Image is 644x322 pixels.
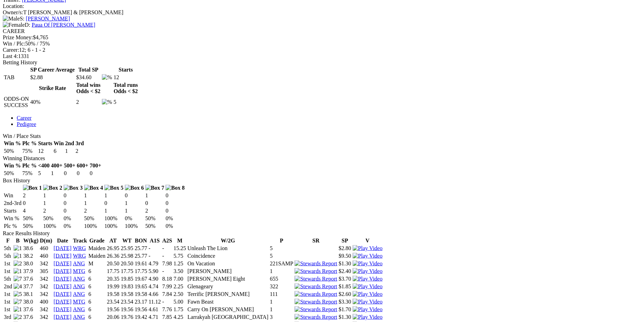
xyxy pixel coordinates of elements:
td: 655 [269,275,294,282]
div: T [PERSON_NAME] & [PERSON_NAME] [3,9,641,16]
td: 26.95 [106,245,120,252]
td: 5th [3,245,13,252]
th: AT [106,237,120,244]
img: 2 [14,261,22,267]
td: ODDS-ON SUCCESS [3,96,29,109]
td: M [88,260,106,267]
img: Play Video [353,245,383,251]
td: 7.98 [162,260,172,267]
th: 400+ [51,162,63,169]
td: 100% [84,223,104,230]
th: Strike Rate [30,82,75,95]
img: Play Video [353,283,383,290]
td: $2.88 [30,74,75,81]
a: View replay [353,299,383,305]
td: 11.12 [148,298,161,305]
img: Stewards Report [295,299,337,305]
td: 19.65 [134,283,147,290]
td: 2 [84,207,104,214]
img: Play Video [353,291,383,297]
td: 5 [269,245,294,252]
td: TAB [3,74,29,81]
td: 2.25 [173,283,186,290]
td: 7.00 [173,275,186,282]
td: 6 [53,148,64,155]
img: Stewards Report [295,291,337,297]
th: 3rd [75,140,84,147]
td: 23.54 [106,298,120,305]
td: 6 [88,291,106,298]
th: Win % [3,140,21,147]
td: 100% [104,223,124,230]
th: A1S [148,237,161,244]
td: 0% [63,223,83,230]
td: 1 [269,298,294,305]
span: Owner/s: [3,9,23,15]
th: Track [73,237,88,244]
td: 100% [124,223,144,230]
td: 5.90 [148,268,161,275]
td: 5 [38,170,50,177]
td: 2nd [3,283,13,290]
img: Box 3 [64,185,83,191]
td: Coincidence [187,253,269,259]
div: 50% / 75% [3,41,641,47]
td: 17.75 [106,268,120,275]
td: 6 [88,268,106,275]
th: 600+ [77,162,89,169]
td: $1.85 [338,283,352,290]
td: 75% [22,170,37,177]
img: 1 [14,268,22,274]
span: Last 4: [3,53,18,59]
td: 7.99 [162,283,172,290]
a: View replay [353,283,383,289]
td: 0 [77,170,89,177]
td: 37.6 [23,275,39,282]
a: MTG [73,268,86,274]
td: 19.85 [120,275,134,282]
a: [DATE] [54,276,72,282]
img: Male [3,16,20,22]
td: - [162,245,172,252]
td: 342 [40,291,53,298]
th: W/2G [187,237,269,244]
span: S: [3,16,24,22]
td: 0 [165,192,185,199]
td: [PERSON_NAME] Eight [187,275,269,282]
td: 1 [84,200,104,207]
td: 1 [51,170,63,177]
td: 322 [269,283,294,290]
td: 19.67 [134,275,147,282]
img: Box 6 [125,185,144,191]
th: 2nd [65,140,74,147]
td: [PERSON_NAME] [187,268,269,275]
th: SR [294,237,337,244]
td: 0 [64,170,76,177]
img: 4 [14,283,22,290]
a: MTG [73,299,86,305]
img: Play Video [353,314,383,320]
td: 50% [145,223,165,230]
div: Win / Place Stats [3,133,641,139]
a: [DATE] [54,253,72,259]
a: [DATE] [54,261,72,266]
td: 1 [43,200,63,207]
td: 100% [104,215,124,222]
a: [DATE] [54,283,72,289]
td: 0 [165,207,185,214]
div: Box History [3,177,641,184]
td: 4.79 [148,260,161,267]
th: B [13,237,22,244]
a: ANG [73,261,85,266]
td: 40% [30,96,75,109]
td: 50% [43,215,63,222]
td: 1 [84,192,104,199]
img: Box 2 [43,185,62,191]
td: - [148,245,161,252]
img: Stewards Report [295,261,337,267]
td: 50% [3,148,21,155]
a: ANG [73,291,85,297]
img: Play Video [353,276,383,282]
img: Stewards Report [295,314,337,320]
td: Fawn Beast [187,298,269,305]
